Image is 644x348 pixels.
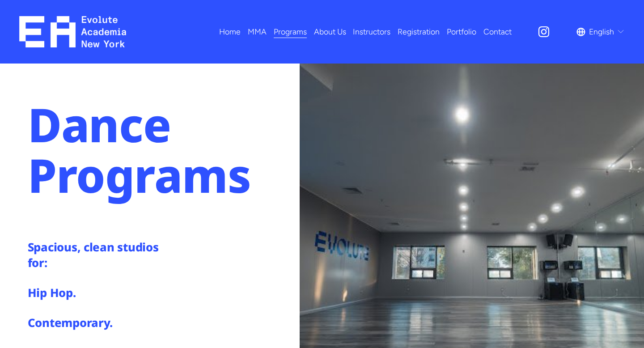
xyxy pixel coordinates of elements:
a: Instructors [353,24,390,39]
span: Programs [274,25,307,39]
div: language picker [576,24,625,39]
a: Home [219,24,241,39]
span: MMA [248,25,267,39]
a: About Us [314,24,346,39]
a: Instagram [537,25,551,38]
a: Portfolio [447,24,476,39]
a: Registration [398,24,440,39]
h4: Spacious, clean studios for: [28,239,171,271]
a: Contact [483,24,512,39]
span: English [589,25,614,39]
img: EA [19,16,126,47]
h1: Dance Programs [28,99,295,200]
h4: Hip Hop. [28,285,171,301]
h4: Contemporary. [28,315,171,331]
a: folder dropdown [274,24,307,39]
a: folder dropdown [248,24,267,39]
